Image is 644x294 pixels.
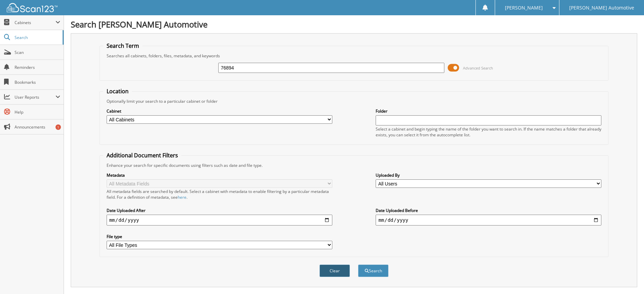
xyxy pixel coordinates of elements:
span: Bookmarks [15,79,60,85]
div: Searches all cabinets, folders, files, metadata, and keywords [103,53,605,59]
input: end [376,215,601,226]
iframe: Chat Widget [610,261,644,294]
a: here [178,194,186,200]
span: [PERSON_NAME] Automotive [569,6,634,10]
button: Search [358,264,388,277]
div: All metadata fields are searched by default. Select a cabinet with metadata to enable filtering b... [107,189,332,200]
input: start [107,215,332,226]
div: Enhance your search for specific documents using filters such as date and file type. [103,162,605,168]
span: Announcements [15,124,60,130]
legend: Search Term [103,42,142,50]
div: Select a cabinet and begin typing the name of the folder you want to search in. If the name match... [376,126,601,138]
label: Cabinet [107,108,332,114]
label: Uploaded By [376,172,601,178]
span: Reminders [15,64,60,70]
img: scan123-logo-white.svg [7,3,58,12]
label: Metadata [107,172,332,178]
label: Date Uploaded After [107,208,332,213]
label: Folder [376,108,601,114]
span: Cabinets [15,20,55,25]
label: File type [107,234,332,239]
span: Advanced Search [463,65,493,71]
span: [PERSON_NAME] [505,6,543,10]
span: User Reports [15,94,55,100]
button: Clear [319,264,350,277]
legend: Location [103,87,132,95]
legend: Additional Document Filters [103,152,181,159]
label: Date Uploaded Before [376,208,601,213]
span: Search [15,35,59,40]
h1: Search [PERSON_NAME] Automotive [71,19,637,30]
span: Scan [15,50,60,55]
div: 1 [55,124,61,130]
div: Optionally limit your search to a particular cabinet or folder [103,98,605,104]
span: Help [15,109,60,115]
